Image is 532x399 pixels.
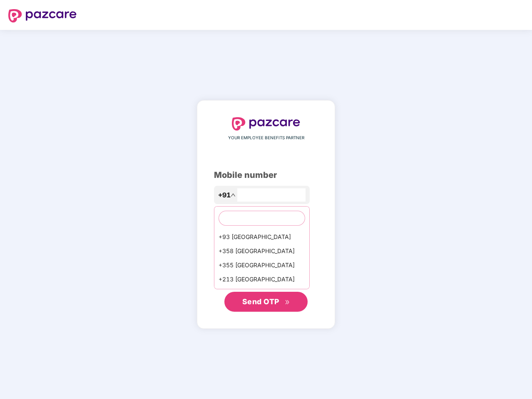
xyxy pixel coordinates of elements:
div: +93 [GEOGRAPHIC_DATA] [214,230,309,244]
div: +1684 AmericanSamoa [214,286,309,300]
div: +358 [GEOGRAPHIC_DATA] [214,244,309,258]
span: up [231,192,236,197]
img: logo [8,9,77,22]
span: YOUR EMPLOYEE BENEFITS PARTNER [228,135,304,141]
span: double-right [285,300,290,305]
div: +213 [GEOGRAPHIC_DATA] [214,272,309,286]
button: Send OTPdouble-right [224,292,308,312]
div: +355 [GEOGRAPHIC_DATA] [214,258,309,272]
div: Mobile number [214,169,318,182]
span: +91 [218,190,231,200]
span: Send OTP [242,297,279,306]
img: logo [232,117,300,131]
